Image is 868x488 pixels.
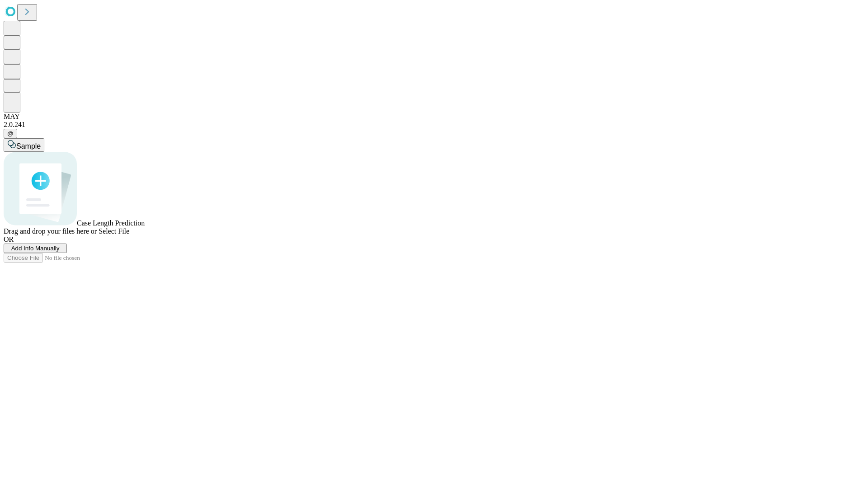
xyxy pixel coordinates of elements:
span: Drag and drop your files here or [4,227,97,235]
div: 2.0.241 [4,121,864,129]
button: Add Info Manually [4,244,67,253]
span: Sample [16,142,41,150]
span: Select File [99,227,129,235]
span: Case Length Prediction [77,219,145,227]
button: @ [4,129,17,138]
span: Add Info Manually [11,245,60,252]
div: MAY [4,113,864,121]
span: OR [4,235,14,243]
span: @ [7,130,14,137]
button: Sample [4,138,44,152]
